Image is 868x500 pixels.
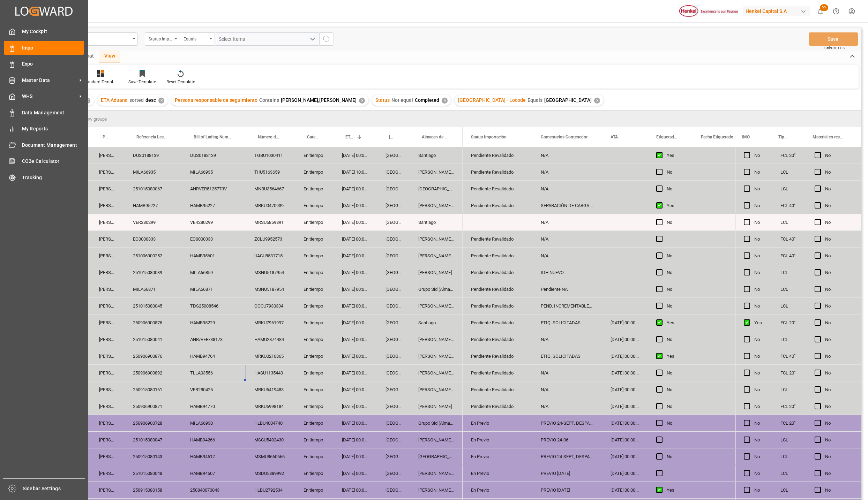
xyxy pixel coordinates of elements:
div: En tiempo [295,214,334,230]
div: Press SPACE to select this row. [30,147,463,164]
div: N/A [532,214,602,230]
div: TLLA03556 [182,365,246,381]
a: Tracking [4,171,84,184]
div: MRKU6998184 [246,398,295,415]
div: [DATE] 00:00:00 [334,415,377,431]
div: Press SPACE to select this row. [30,465,463,482]
div: LCL [772,181,806,197]
div: [GEOGRAPHIC_DATA] [377,315,410,331]
div: Press SPACE to select this row. [735,465,861,482]
div: [PERSON_NAME] [91,298,125,314]
div: Press SPACE to select this row. [30,197,463,214]
div: FCL 20" [772,147,806,164]
div: [GEOGRAPHIC_DATA] [377,448,410,465]
div: 250915080158 [125,482,182,498]
div: ANRVER5125773V [182,181,246,197]
div: Santiago [410,147,463,164]
div: Press SPACE to select this row. [30,482,463,499]
div: Press SPACE to select this row. [30,315,463,331]
div: [GEOGRAPHIC_DATA] [377,298,410,314]
button: show 55 new notifications [813,3,828,19]
div: [PERSON_NAME] [91,398,125,415]
div: PREVIO [DATE] [532,465,602,482]
div: MILA66871 [182,281,246,297]
div: LCL [772,264,806,281]
div: MSDU5889992 [246,465,295,482]
div: Grupo Sid (Almacenaje y Distribucion AVIOR) [410,415,463,431]
div: View [99,51,120,62]
div: HAMB94607 [182,465,246,482]
div: [GEOGRAPHIC_DATA] [377,197,410,214]
div: FCL 40" [772,348,806,364]
div: 251015080048 [125,465,182,482]
div: [DATE] 00:00:00 [602,415,648,431]
div: Press SPACE to select this row. [30,432,463,448]
div: [DATE] 00:00:00 [334,197,377,214]
div: [DATE] 00:00:00 [334,448,377,465]
div: Press SPACE to select this row. [735,398,861,415]
div: 250915080161 [125,381,182,398]
div: [PERSON_NAME] [91,448,125,465]
div: N/A [532,231,602,247]
a: Expo [4,57,84,71]
div: [PERSON_NAME] Tlalnepantla [410,197,463,214]
div: MILA66871 [125,281,182,297]
span: My Cockpit [22,28,84,35]
div: En tiempo [295,281,334,297]
div: [DATE] 00:00:00 [602,432,648,448]
div: MILA66859 [182,264,246,281]
div: Press SPACE to select this row. [735,448,861,465]
div: En tiempo [295,348,334,364]
div: [DATE] 00:00:00 [334,348,377,364]
div: ANR/VER/38173 [182,331,246,348]
div: Press SPACE to select this row. [735,348,861,365]
div: Status Importación [149,34,172,42]
div: Press SPACE to select this row. [30,164,463,181]
div: [PERSON_NAME] [91,331,125,348]
div: Press SPACE to select this row. [30,214,463,231]
a: Impo [4,41,84,54]
div: PREVIO 24-06 [532,432,602,448]
div: [DATE] 00:00:00 [334,248,377,264]
div: Press SPACE to select this row. [30,365,463,381]
a: My Cockpit [4,25,84,38]
div: MRKU5419483 [246,381,295,398]
div: [PERSON_NAME] Tlalnepantla [410,298,463,314]
div: Press SPACE to select this row. [735,197,861,214]
div: MRKU0470939 [246,197,295,214]
div: [GEOGRAPHIC_DATA] [377,214,410,230]
div: Press SPACE to select this row. [735,147,861,164]
div: MRKU7961997 [246,315,295,331]
div: MRKU0210865 [246,348,295,364]
div: [PERSON_NAME] [91,415,125,431]
div: 250906900876 [125,348,182,364]
div: UACU8531715 [246,248,295,264]
button: open menu [145,32,180,46]
div: MNBU3564667 [246,181,295,197]
div: N/A [532,164,602,180]
span: Expo [22,60,84,68]
div: [DATE] 00:00:00 [334,264,377,281]
div: MSCU5492430 [246,432,295,448]
div: MSNU5187954 [246,264,295,281]
div: TGBU1030411 [246,147,295,164]
div: LCL [772,281,806,297]
div: Press SPACE to select this row. [30,381,463,398]
div: [DATE] 00:00:00 [602,398,648,415]
div: [DATE] 00:00:00 [602,348,648,364]
div: Press SPACE to select this row. [735,482,861,499]
div: [PERSON_NAME] [91,147,125,164]
span: Select Items [219,36,248,42]
div: N/A [532,147,602,164]
div: Press SPACE to select this row. [735,264,861,281]
div: En tiempo [295,231,334,247]
div: En tiempo [295,331,334,348]
span: Master Data [22,77,77,84]
a: My Reports [4,122,84,136]
div: [PERSON_NAME] [91,432,125,448]
div: [DATE] 00:00:00 [334,381,377,398]
div: En tiempo [295,448,334,465]
div: Press SPACE to select this row. [30,231,463,248]
div: [PERSON_NAME] [91,365,125,381]
div: FCL 20" [772,315,806,331]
